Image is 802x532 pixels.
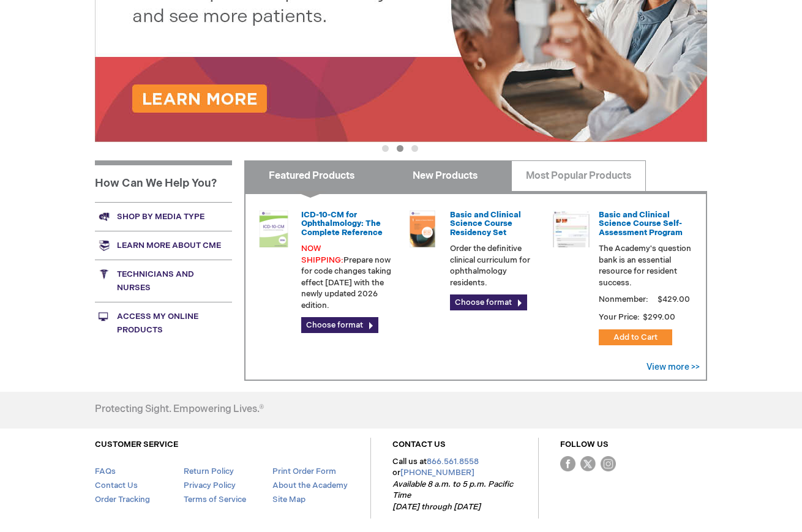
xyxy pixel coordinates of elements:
[272,466,336,476] a: Print Order Form
[599,292,648,307] strong: Nonmember:
[553,211,590,247] img: bcscself_20.jpg
[392,456,517,513] p: Call us at or
[400,468,474,478] a: [PHONE_NUMBER]
[272,495,305,504] a: Site Map
[382,145,389,152] button: 1 of 3
[599,210,683,238] a: Basic and Clinical Science Course Self-Assessment Program
[95,260,232,302] a: Technicians and nurses
[560,456,575,471] img: Facebook
[95,231,232,260] a: Learn more about CME
[601,456,616,471] img: instagram
[301,317,378,333] a: Choose format
[184,481,236,490] a: Privacy Policy
[95,160,232,202] h1: How Can We Help You?
[378,160,512,191] a: New Products
[580,456,596,471] img: Twitter
[450,210,521,238] a: Basic and Clinical Science Course Residency Set
[599,243,692,288] p: The Academy's question bank is an essential resource for resident success.
[95,495,150,504] a: Order Tracking
[599,329,672,345] button: Add to Cart
[450,243,543,288] p: Order the definitive clinical curriculum for ophthalmology residents.
[301,210,383,238] a: ICD-10-CM for Ophthalmology: The Complete Reference
[646,362,700,372] a: View more >>
[392,479,513,512] em: Available 8 a.m. to 5 p.m. Pacific Time [DATE] through [DATE]
[95,440,178,449] a: CUSTOMER SERVICE
[184,466,234,476] a: Return Policy
[397,145,403,152] button: 2 of 3
[255,211,292,247] img: 0120008u_42.png
[411,145,418,152] button: 3 of 3
[301,243,394,311] p: Prepare now for code changes taking effect [DATE] with the newly updated 2026 edition.
[599,312,640,322] strong: Your Price:
[656,294,692,304] span: $429.00
[95,466,116,476] a: FAQs
[642,312,677,322] span: $299.00
[427,457,479,466] a: 866.561.8558
[95,202,232,231] a: Shop by media type
[184,495,246,504] a: Terms of Service
[450,294,527,310] a: Choose format
[392,440,446,449] a: CONTACT US
[272,481,348,490] a: About the Academy
[511,160,645,191] a: Most Popular Products
[560,440,609,449] a: FOLLOW US
[95,481,138,490] a: Contact Us
[244,160,378,191] a: Featured Products
[613,332,658,342] span: Add to Cart
[301,244,343,265] font: NOW SHIPPING:
[95,302,232,344] a: Access My Online Products
[95,404,264,415] h4: Protecting Sight. Empowering Lives.®
[404,211,441,247] img: 02850963u_47.png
